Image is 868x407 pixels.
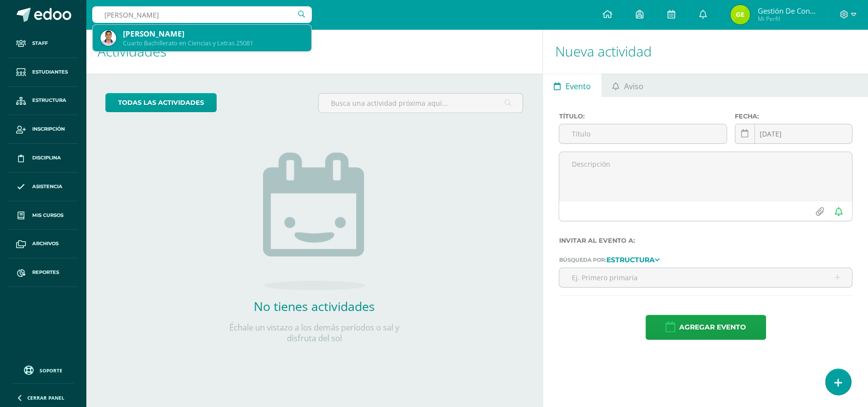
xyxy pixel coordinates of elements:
span: Disciplina [32,154,61,162]
p: Échale un vistazo a los demás períodos o sal y disfruta del sol [217,322,412,344]
span: Soporte [40,367,62,374]
span: Estructura [32,97,66,104]
input: Título [559,124,726,143]
span: Inscripción [32,125,65,133]
a: Soporte [12,363,74,376]
a: Estudiantes [8,58,78,87]
a: Reportes [8,258,78,287]
a: Staff [8,29,78,58]
span: Agregar evento [679,315,746,339]
input: Busca una actividad próxima aquí... [319,94,523,113]
span: Staff [32,39,48,47]
span: Asistencia [32,183,62,191]
label: Fecha: [735,113,852,120]
strong: Estructura [606,255,654,264]
span: Aviso [624,75,644,98]
a: Disciplina [8,144,78,173]
span: Gestión de Convivencia [757,6,816,16]
a: Estructura [606,256,659,263]
label: Título: [559,113,727,120]
span: Estudiantes [32,68,68,76]
div: Cuarto Bachillerato en Ciencias y Letras 25081 [123,39,303,47]
img: c4fdb2b3b5c0576fe729d7be1ce23d7b.png [730,5,750,24]
a: Asistencia [8,173,78,201]
span: Cerrar panel [27,394,64,401]
a: Estructura [8,87,78,116]
span: Evento [565,75,591,98]
input: Fecha de entrega [735,124,852,143]
a: Mis cursos [8,201,78,230]
div: [PERSON_NAME] [123,29,303,39]
h1: Nueva actividad [555,29,856,74]
span: Mi Perfil [757,15,816,23]
button: Agregar evento [646,315,766,340]
a: Aviso [602,74,654,97]
img: 1a7a4e3d9cd6a03b4c87fbe062471c15.png [101,30,116,46]
span: Reportes [32,269,59,276]
a: Archivos [8,230,78,258]
span: Archivos [32,240,59,248]
input: Busca un usuario... [92,6,312,23]
a: Evento [543,74,601,97]
h1: Actividades [98,29,531,74]
a: todas las Actividades [105,93,217,112]
a: Inscripción [8,115,78,144]
h2: No tienes actividades [217,298,412,314]
input: Ej. Primero primaria [559,268,852,287]
img: no_activities.png [263,153,365,290]
span: Búsqueda por: [559,256,606,263]
span: Mis cursos [32,212,63,219]
label: Invitar al evento a: [559,237,852,244]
